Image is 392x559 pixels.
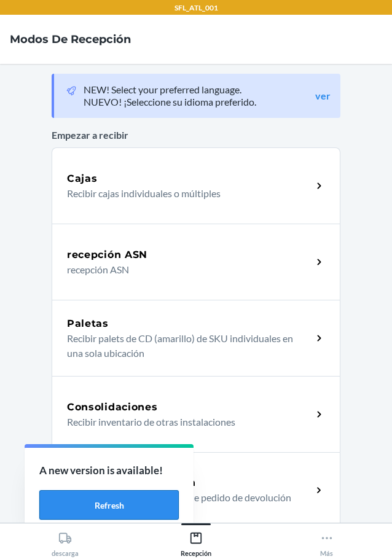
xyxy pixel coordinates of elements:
[67,186,302,201] p: Recibir cajas individuales o múltiples
[320,526,334,557] div: Más
[84,84,256,96] p: NEW! Select your preferred language.
[84,96,256,108] p: NUEVO! ¡Seleccione su idioma preferido.
[39,490,179,520] button: Refresh
[52,452,340,528] a: Órdenes de devoluciónRecibir artículos del paquete de pedido de devolución
[52,128,340,143] p: Empezar a recibir
[67,400,158,415] h5: Consolidaciones
[67,171,98,186] h5: Cajas
[52,224,340,300] a: recepción ASNrecepción ASN
[315,90,331,102] a: ver
[10,31,131,47] h4: Modos de Recepción
[52,147,340,224] a: CajasRecibir cajas individuales o múltiples
[174,2,218,14] p: SFL_ATL_001
[52,526,79,557] div: descarga
[67,415,302,429] p: Recibir inventario de otras instalaciones
[67,248,147,262] h5: recepción ASN
[67,262,302,277] p: recepción ASN
[39,463,179,479] p: A new version is available!
[181,526,211,557] div: Recepción
[52,300,340,376] a: PaletasRecibir palets de CD (amarillo) de SKU individuales en una sola ubicación
[67,331,302,361] p: Recibir palets de CD (amarillo) de SKU individuales en una sola ubicación
[67,316,109,331] h5: Paletas
[52,376,340,452] a: ConsolidacionesRecibir inventario de otras instalaciones
[131,523,262,557] button: Recepción
[261,523,392,557] button: Más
